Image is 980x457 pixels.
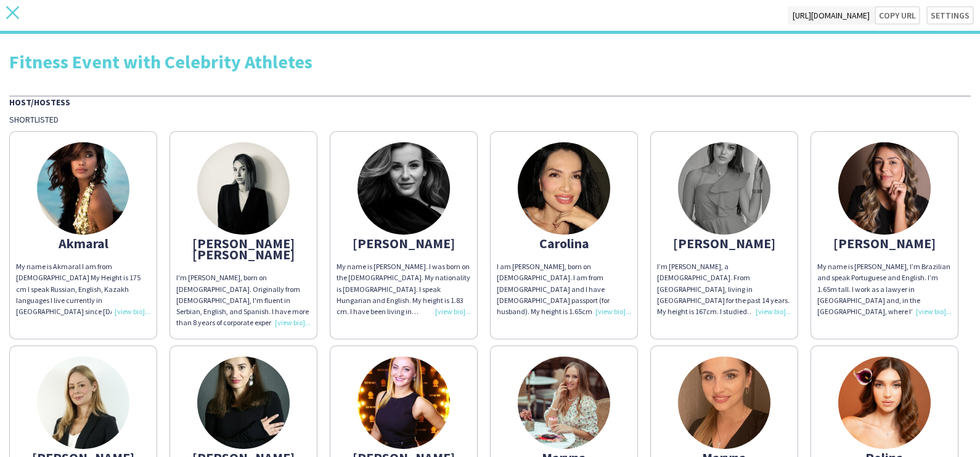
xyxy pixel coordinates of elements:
img: thumb-ea862859-c545-4441-88d3-c89daca9f7f7.jpg [197,357,290,449]
div: I'm [PERSON_NAME], born on [DEMOGRAPHIC_DATA]. Originally from [DEMOGRAPHIC_DATA], I'm fluent in ... [176,272,311,328]
div: [PERSON_NAME] [817,238,952,249]
div: Akmaral [16,238,150,249]
button: Copy url [875,6,920,25]
div: I am [PERSON_NAME], born on [DEMOGRAPHIC_DATA]. I am from [DEMOGRAPHIC_DATA] and I have [DEMOGRAP... [497,261,631,317]
div: I’m [PERSON_NAME], a [DEMOGRAPHIC_DATA]. From [GEOGRAPHIC_DATA], living in [GEOGRAPHIC_DATA] for ... [657,261,791,317]
img: thumb-651c72e869b8b.jpeg [197,142,290,235]
img: thumb-a2cd7da9-0f32-4e1a-8b4d-9fd1252687e0.jpg [357,357,450,449]
img: thumb-68b7e7e538877.jpeg [838,142,931,235]
img: thumb-5fa97999aec46.jpg [37,142,129,235]
img: thumb-8b9f0cc8-9f7a-4df8-92f1-3fcfe147ca90.jpg [838,357,931,449]
div: [PERSON_NAME] [657,238,791,249]
img: thumb-1663831089632c0c31406e7.jpeg [518,357,610,449]
img: thumb-8c768348-6c47-4566-a4ae-325e3f1deb12.jpg [518,142,610,235]
div: Fitness Event with Celebrity Athletes [9,52,971,71]
div: Carolina [497,238,631,249]
div: My name is Akmaral I am from [DEMOGRAPHIC_DATA] My Height is 175 cm I speak Russian, English, Kaz... [16,261,150,317]
div: My name is [PERSON_NAME]. I was born on the [DEMOGRAPHIC_DATA]. My nationality is [DEMOGRAPHIC_DA... [337,261,471,317]
img: thumb-67dbbf4d779c2.jpeg [357,142,450,235]
button: Settings [926,6,974,25]
span: [URL][DOMAIN_NAME] [788,6,875,25]
div: [PERSON_NAME] [337,238,471,249]
img: thumb-6470954d7bde5.jpeg [678,142,770,235]
img: thumb-68a42ce4d990e.jpeg [37,357,129,449]
img: thumb-671b7c58dfd28.jpeg [678,357,770,449]
div: Shortlisted [9,114,971,125]
div: [PERSON_NAME] [PERSON_NAME] [176,238,311,260]
div: My name is [PERSON_NAME], I’m Brazilian and speak Portuguese and English. I’m 1.65m tall. I work ... [817,261,952,317]
div: Host/Hostess [9,95,971,108]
